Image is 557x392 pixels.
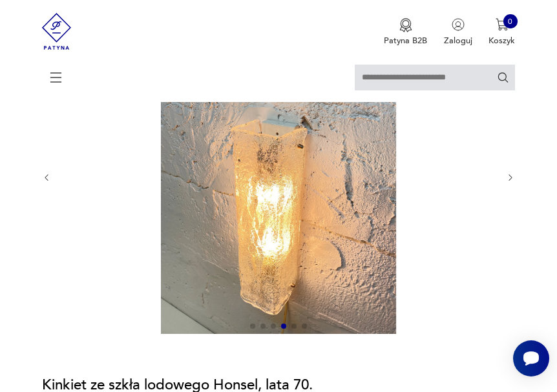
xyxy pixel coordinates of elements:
[399,18,412,32] img: Ikona medalu
[513,340,549,377] iframe: Smartsupp widget button
[452,18,465,31] img: Ikonka użytkownika
[384,35,427,46] p: Patyna B2B
[503,14,518,28] div: 0
[384,18,427,46] button: Patyna B2B
[384,18,427,46] a: Ikona medaluPatyna B2B
[497,71,509,83] button: Szukaj
[489,35,515,46] p: Koszyk
[496,18,509,31] img: Ikona koszyka
[489,18,515,46] button: 0Koszyk
[61,20,495,334] img: Zdjęcie produktu Kinkiet ze szkła lodowego Honsel, lata 70.
[444,18,472,46] button: Zaloguj
[444,35,472,46] p: Zaloguj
